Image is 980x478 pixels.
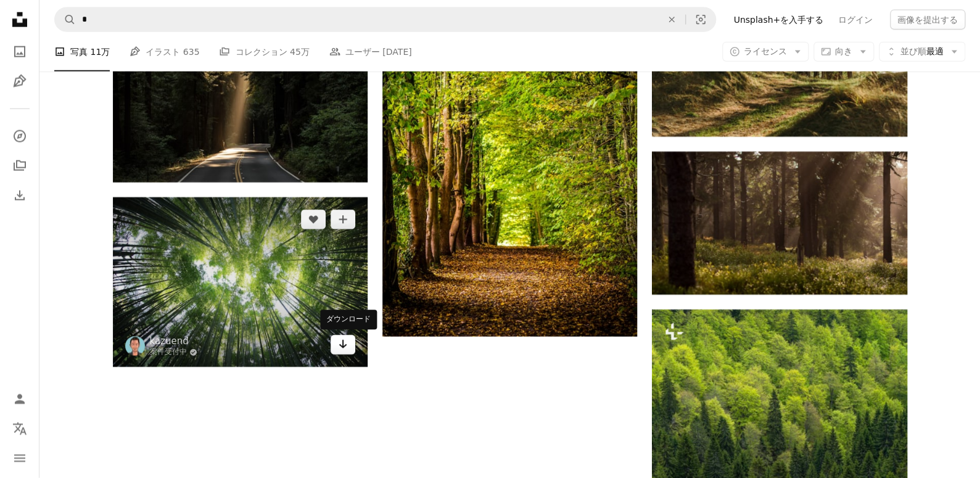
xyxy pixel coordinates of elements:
[7,446,32,471] button: メニュー
[382,138,637,149] a: 緑の木々の間の小道
[900,46,944,58] span: 最適
[726,10,831,30] a: Unsplash+を入手する
[652,389,907,400] a: 森の中の緑の木の大きなグループ
[7,124,32,149] a: 探す
[130,32,199,72] a: イラスト 635
[722,42,809,62] button: ライセンス
[652,217,907,228] a: 森の暗い写真
[7,387,32,411] a: ログイン / 登録する
[686,8,715,31] button: ビジュアル検索
[652,152,907,295] img: 森の暗い写真
[658,8,685,31] button: 全てクリア
[113,276,368,287] a: 日中の森のワーム目線
[320,310,377,330] div: ダウンロード
[113,13,368,183] img: 太陽の光を浴びた背の高い木に囲まれた空っぽのコンクリート道路
[7,7,32,35] a: ホーム — Unsplash
[331,335,355,355] a: ダウンロード
[290,45,310,59] span: 45万
[879,42,965,62] button: 並び順最適
[382,45,411,59] span: [DATE]
[150,335,198,347] a: kazuend
[890,10,965,30] button: 画像を提出する
[113,197,368,367] img: 日中の森のワーム目線
[331,210,355,229] button: コレクションに追加する
[150,347,198,357] a: 案件受付中
[900,46,926,56] span: 並び順
[301,210,326,229] button: いいね！
[813,42,874,62] button: 向き
[329,32,412,72] a: ユーザー [DATE]
[7,416,32,441] button: 言語
[835,46,852,56] span: 向き
[55,8,76,31] button: Unsplashで検索する
[7,69,32,94] a: イラスト
[219,32,309,72] a: コレクション 45万
[7,154,32,178] a: コレクション
[183,45,200,59] span: 635
[7,39,32,64] a: 写真
[831,10,880,30] a: ログイン
[7,183,32,208] a: ダウンロード履歴
[54,7,716,32] form: サイト内でビジュアルを探す
[125,336,145,356] img: kazuendのプロフィールを見る
[113,92,368,103] a: 太陽の光を浴びた背の高い木に囲まれた空っぽのコンクリート道路
[744,46,787,56] span: ライセンス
